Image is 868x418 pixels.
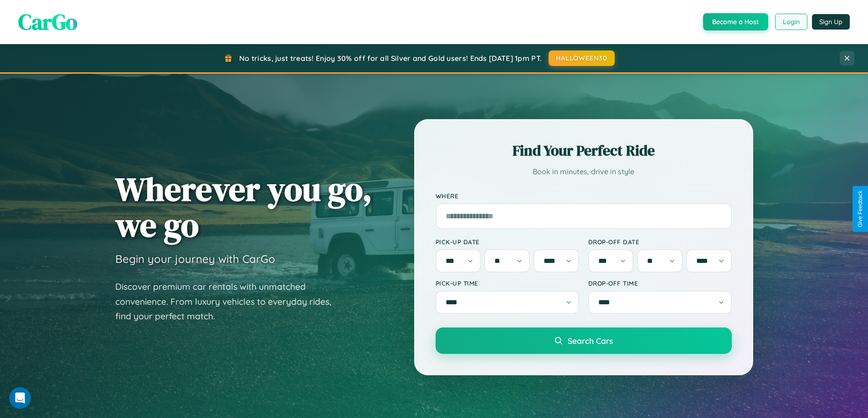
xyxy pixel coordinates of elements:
[588,279,732,287] label: Drop-off Time
[115,171,372,243] h1: Wherever you go, we go
[436,141,732,161] h2: Find Your Perfect Ride
[436,165,732,178] p: Book in minutes, drive in style
[812,14,850,30] button: Sign Up
[436,238,579,246] label: Pick-up Date
[436,279,579,287] label: Pick-up Time
[549,50,615,66] button: HALLOWEEN30
[9,387,31,409] iframe: Intercom live chat
[775,14,807,30] button: Login
[115,279,343,324] p: Discover premium car rentals with unmatched convenience. From luxury vehicles to everyday rides, ...
[18,7,77,37] span: CarGo
[115,252,275,266] h3: Begin your journey with CarGo
[568,336,613,346] span: Search Cars
[588,238,732,246] label: Drop-off Date
[436,327,732,354] button: Search Cars
[239,54,542,63] span: No tricks, just treats! Enjoy 30% off for all Silver and Gold users! Ends [DATE] 1pm PT.
[857,191,863,227] div: Give Feedback
[436,192,732,200] label: Where
[703,13,768,30] button: Become a Host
